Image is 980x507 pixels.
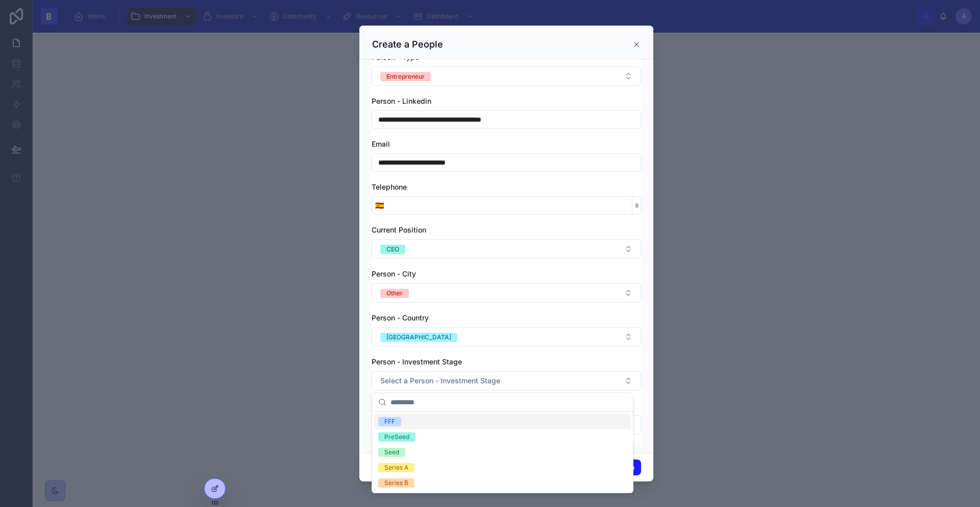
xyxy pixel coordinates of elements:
[372,182,407,191] span: Telephone
[384,478,408,488] div: Series B
[384,448,399,457] div: Seed
[386,72,425,81] div: Entrepreneur
[386,245,399,254] div: CEO
[372,225,426,234] span: Current Position
[384,463,408,472] div: Series A
[384,432,409,442] div: PreSeed
[372,357,462,366] span: Person - Investment Stage
[380,244,405,254] button: Unselect CEO
[386,333,451,342] div: [GEOGRAPHIC_DATA]
[386,289,403,298] div: Other
[380,376,500,386] span: Select a Person - Investment Stage
[372,66,641,86] button: Select Button
[372,196,387,215] button: Select Button
[372,140,390,148] span: Email
[372,412,633,493] div: Suggestions
[372,38,443,51] h3: Create a People
[372,327,641,347] button: Select Button
[380,71,431,81] button: Unselect ENTREPRENEUR
[372,371,641,390] button: Select Button
[372,283,641,303] button: Select Button
[372,97,431,105] span: Person - Linkedin
[384,417,395,426] div: FFF
[372,313,429,322] span: Person - Country
[372,239,641,259] button: Select Button
[375,200,384,211] span: 🇪🇸
[372,269,416,278] span: Person - City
